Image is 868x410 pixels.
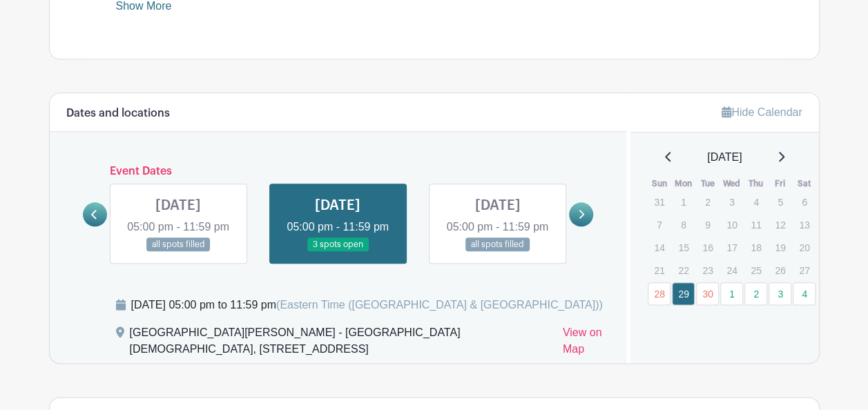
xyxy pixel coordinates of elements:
[793,191,816,213] p: 6
[769,282,791,305] a: 3
[648,282,671,305] a: 28
[769,191,791,213] p: 5
[648,191,671,213] p: 31
[793,260,816,281] p: 27
[793,214,816,235] p: 13
[648,260,671,281] p: 21
[647,177,671,191] th: Sun
[720,282,743,305] a: 1
[107,165,570,178] h6: Event Dates
[672,214,695,235] p: 8
[696,237,719,258] p: 16
[744,237,767,258] p: 18
[793,237,816,258] p: 20
[720,214,743,235] p: 10
[672,237,695,258] p: 15
[672,282,695,305] a: 29
[744,191,767,213] p: 4
[768,177,792,191] th: Fri
[722,106,802,118] a: Hide Calendar
[720,237,743,258] p: 17
[793,282,816,305] a: 4
[695,177,720,191] th: Tue
[720,191,743,213] p: 3
[744,260,767,281] p: 25
[648,214,671,235] p: 7
[672,191,695,213] p: 1
[66,107,170,120] h6: Dates and locations
[672,260,695,281] p: 22
[720,177,744,191] th: Wed
[769,214,791,235] p: 12
[744,177,768,191] th: Thu
[720,260,743,281] p: 24
[744,214,767,235] p: 11
[792,177,816,191] th: Sat
[744,282,767,305] a: 2
[671,177,695,191] th: Mon
[769,237,791,258] p: 19
[707,149,742,166] span: [DATE]
[696,260,719,281] p: 23
[131,297,603,313] div: [DATE] 05:00 pm to 11:59 pm
[648,237,671,258] p: 14
[276,299,603,311] span: (Eastern Time ([GEOGRAPHIC_DATA] & [GEOGRAPHIC_DATA]))
[563,324,610,363] a: View on Map
[696,282,719,305] a: 30
[769,260,791,281] p: 26
[696,214,719,235] p: 9
[696,191,719,213] p: 2
[130,324,552,363] div: [GEOGRAPHIC_DATA][PERSON_NAME] - [GEOGRAPHIC_DATA][DEMOGRAPHIC_DATA], [STREET_ADDRESS]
